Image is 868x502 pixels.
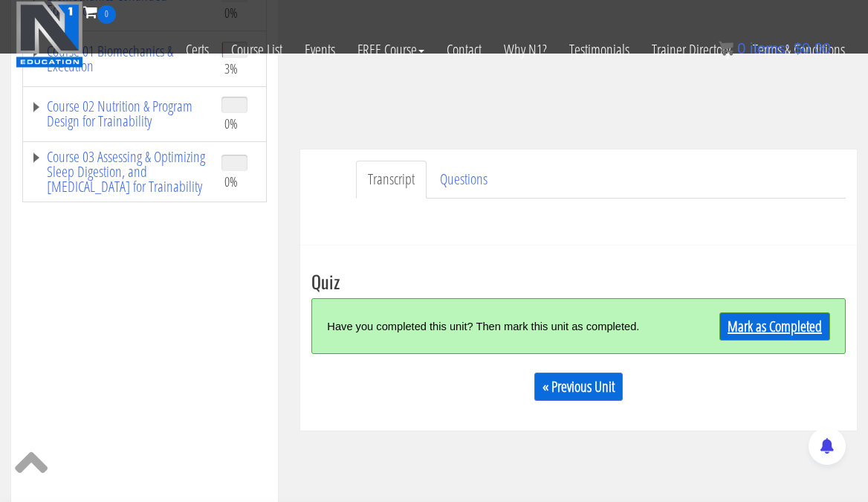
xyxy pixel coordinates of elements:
span: 0% [224,115,238,132]
a: Certs [175,24,220,76]
a: Questions [428,161,499,199]
a: Transcript [356,161,427,199]
a: Terms & Conditions [742,24,856,76]
a: Course 02 Nutrition & Program Design for Trainability [30,99,207,129]
h3: Quiz [311,271,846,291]
a: Why N1? [493,24,558,76]
bdi: 0.00 [794,40,831,57]
span: 0 [737,40,745,57]
span: $ [794,40,802,57]
a: « Previous Unit [534,373,623,401]
img: n1-education [16,1,83,68]
a: Course List [220,24,294,76]
a: Course 03 Assessing & Optimizing Sleep Digestion, and [MEDICAL_DATA] for Trainability [30,149,207,194]
a: Trainer Directory [641,24,742,76]
a: Mark as Completed [719,312,830,341]
a: Testimonials [558,24,641,76]
a: Events [294,24,346,76]
span: 3% [224,60,238,77]
span: items: [750,40,789,57]
a: 0 items: $0.00 [719,40,831,57]
img: icon11.png [719,41,733,56]
a: Contact [435,24,493,76]
a: 0 [83,1,116,22]
div: Have you completed this unit? Then mark this unit as completed. [327,310,698,342]
a: FREE Course [346,24,435,76]
span: 0 [97,5,116,24]
span: 0% [224,173,238,190]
